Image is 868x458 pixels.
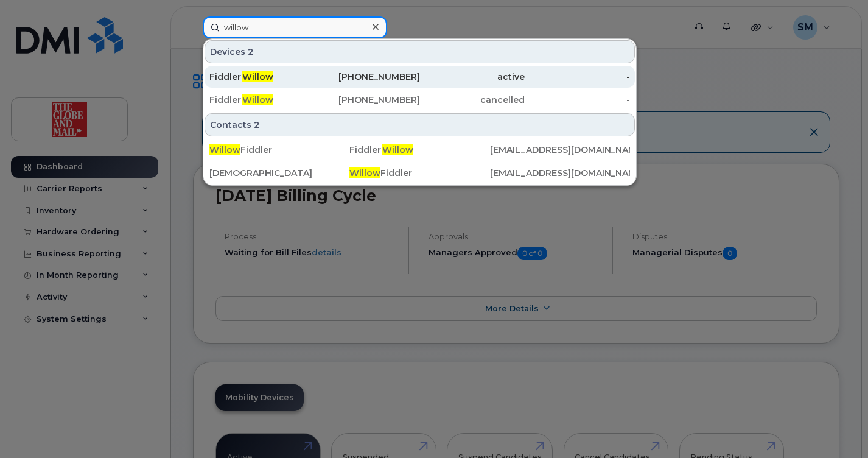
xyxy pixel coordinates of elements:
[209,94,315,106] div: Fiddler,
[382,144,413,155] span: Willow
[205,139,635,161] a: WillowFiddlerFiddler,Willow[EMAIL_ADDRESS][DOMAIN_NAME]
[490,167,630,179] div: [EMAIL_ADDRESS][DOMAIN_NAME]
[242,94,273,105] span: Willow
[209,167,349,179] div: [DEMOGRAPHIC_DATA]
[209,71,315,83] div: Fiddler,
[205,66,635,88] a: Fiddler,Willow[PHONE_NUMBER]active-
[205,89,635,111] a: Fiddler,Willow[PHONE_NUMBER]cancelled-
[349,167,380,178] span: Willow
[205,162,635,184] a: [DEMOGRAPHIC_DATA]WillowFiddler[EMAIL_ADDRESS][DOMAIN_NAME]
[205,113,635,136] div: Contacts
[242,71,273,82] span: Willow
[420,94,525,106] div: cancelled
[349,144,489,156] div: Fiddler,
[525,94,630,106] div: -
[490,144,630,156] div: [EMAIL_ADDRESS][DOMAIN_NAME]
[420,71,525,83] div: active
[315,94,420,106] div: [PHONE_NUMBER]
[349,167,489,179] div: Fiddler
[248,46,254,58] span: 2
[209,144,349,156] div: Fiddler
[315,71,420,83] div: [PHONE_NUMBER]
[209,144,240,155] span: Willow
[205,40,635,63] div: Devices
[254,119,260,131] span: 2
[525,71,630,83] div: -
